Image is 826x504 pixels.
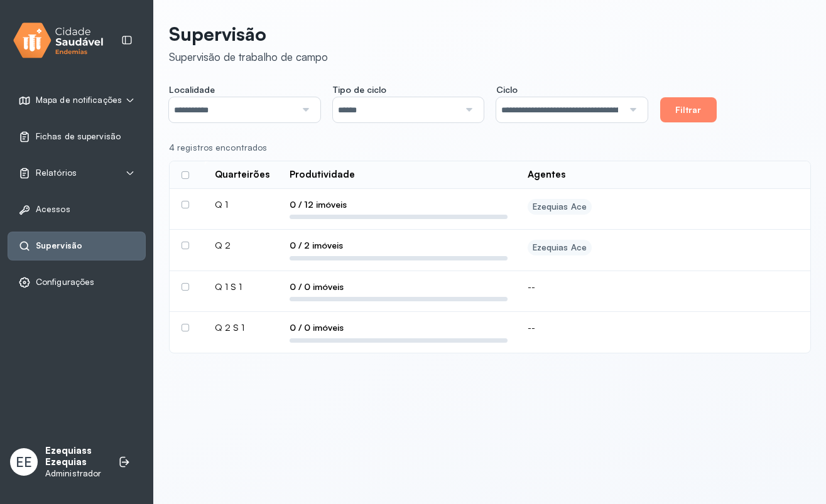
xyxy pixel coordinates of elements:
div: -- [528,281,800,292]
div: 4 registros encontrados [169,142,801,153]
td: Q 2 S 1 [205,312,280,353]
span: Fichas de supervisão [36,131,121,142]
span: Localidade [169,84,215,95]
div: Supervisão de trabalho de campo [169,50,328,63]
div: -- [528,322,800,333]
a: Configurações [18,276,135,289]
span: Mapa de notificações [36,95,122,105]
td: Q 1 [205,189,280,230]
a: Fichas de supervisão [18,131,135,143]
td: Q 1 S 1 [205,271,280,313]
span: Acessos [36,204,70,215]
p: Supervisão [169,23,328,45]
span: 0 / 0 imóveis [290,281,344,292]
div: Produtividade [290,169,355,181]
p: Ezequiass Ezequias [45,445,106,469]
a: Supervisão [18,240,135,252]
a: Acessos [18,203,135,216]
span: 0 / 2 imóveis [290,240,343,251]
span: 0 / 0 imóveis [290,322,344,333]
div: Ezequias Ace [533,201,587,212]
div: Quarteirões [215,169,269,181]
span: Supervisão [36,240,82,251]
td: Q 2 [205,230,280,271]
div: Ezequias Ace [533,242,587,253]
span: 0 / 12 imóveis [290,199,347,210]
span: Ciclo [496,84,518,95]
p: Administrador [45,468,106,479]
span: Relatórios [36,168,77,178]
span: EE [16,454,32,470]
span: Configurações [36,277,94,287]
span: Tipo de ciclo [333,84,386,95]
button: Filtrar [660,97,717,122]
div: Agentes [528,169,565,181]
img: logo.svg [13,20,104,61]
